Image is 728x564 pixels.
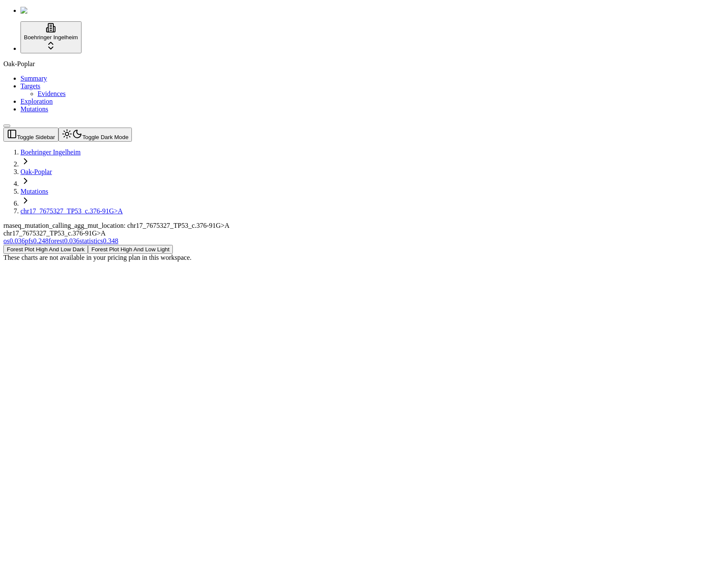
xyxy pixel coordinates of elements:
[25,237,33,244] span: pfs
[17,134,55,140] span: Toggle Sidebar
[3,237,25,244] a: os0.036
[3,148,643,215] nav: breadcrumb
[20,75,47,82] a: Summary
[20,7,53,15] img: Numenos
[82,134,128,140] span: Toggle Dark Mode
[20,105,48,113] a: Mutations
[25,237,49,244] a: pfs0.248
[20,82,41,90] a: Targets
[9,237,25,244] span: 0.036
[3,222,643,230] div: rnaseq_mutation_calling_agg_mut_location: chr17_7675327_TP53_c.376-91G>A
[49,237,64,244] span: forest
[3,128,58,142] button: Toggle Sidebar
[58,128,132,142] button: Toggle Dark Mode
[20,207,123,215] a: chr17_7675327_TP53_c.376-91G>A
[64,237,79,244] span: 0.036
[88,245,173,254] button: Forest Plot High And Low Light
[3,237,9,244] span: os
[20,168,52,175] a: Oak-Poplar
[20,98,53,105] a: Exploration
[20,21,82,53] button: Boehringer Ingelheim
[38,90,66,97] a: Evidences
[79,237,103,244] span: statistics
[3,125,10,127] button: Toggle Sidebar
[3,60,725,68] div: Oak-Poplar
[33,237,49,244] span: 0.248
[3,230,643,237] div: chr17_7675327_TP53_c.376-91G>A
[24,34,78,41] span: Boehringer Ingelheim
[49,237,79,244] a: forest0.036
[20,148,81,156] a: Boehringer Ingelheim
[79,237,118,244] a: statistics0.348
[3,254,643,262] div: These charts are not available in your pricing plan in this workspace.
[103,237,118,244] span: 0.348
[3,245,88,254] button: Forest Plot High And Low Dark
[20,188,48,195] a: Mutations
